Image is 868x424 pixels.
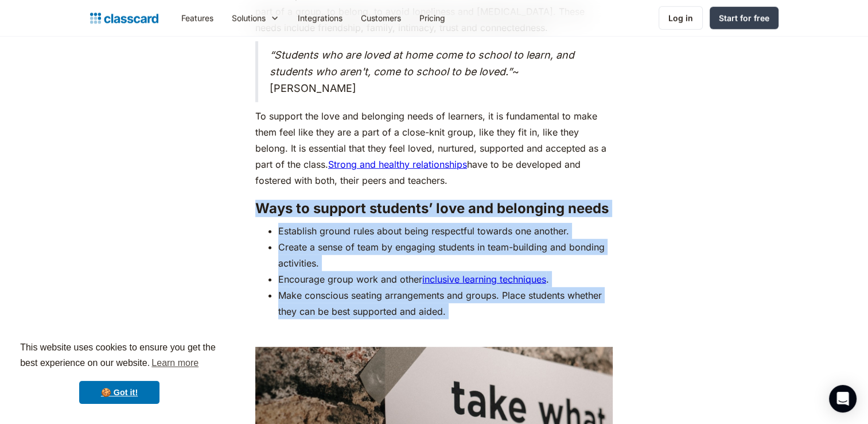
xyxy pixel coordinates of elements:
a: dismiss cookie message [79,381,159,404]
a: Start for free [710,7,779,29]
a: Pricing [410,5,454,31]
a: learn more about cookies [150,354,200,372]
li: Encourage group work and other . [278,271,613,287]
a: Integrations [289,5,352,31]
a: Log in [659,6,703,30]
a: Strong and healthy relationships [328,159,467,170]
p: To support the love and belonging needs of learners, it is fundamental to make them feel like the... [255,108,613,188]
div: Solutions [232,12,266,24]
div: Open Intercom Messenger [829,385,857,413]
div: Solutions [223,5,289,31]
h3: Ways to support students’ love and belonging needs [255,200,613,217]
li: Make conscious seating arrangements and groups. Place students whether they can be best supported... [278,287,613,319]
li: Create a sense of team by engaging students in team-building and bonding activities. [278,239,613,271]
a: Features [172,5,223,31]
a: Customers [352,5,410,31]
li: Establish ground rules about being respectful towards one another. [278,223,613,239]
div: Start for free [719,12,769,24]
blockquote: ~ [PERSON_NAME] [255,41,613,102]
a: inclusive learning techniques [422,273,546,285]
div: Log in [668,12,693,24]
a: home [90,10,158,26]
p: ‍ [255,325,613,341]
div: cookieconsent [9,330,229,415]
em: “Students who are loved at home come to school to learn, and students who aren't, come to school ... [270,49,574,78]
span: This website uses cookies to ensure you get the best experience on our website. [20,341,219,372]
